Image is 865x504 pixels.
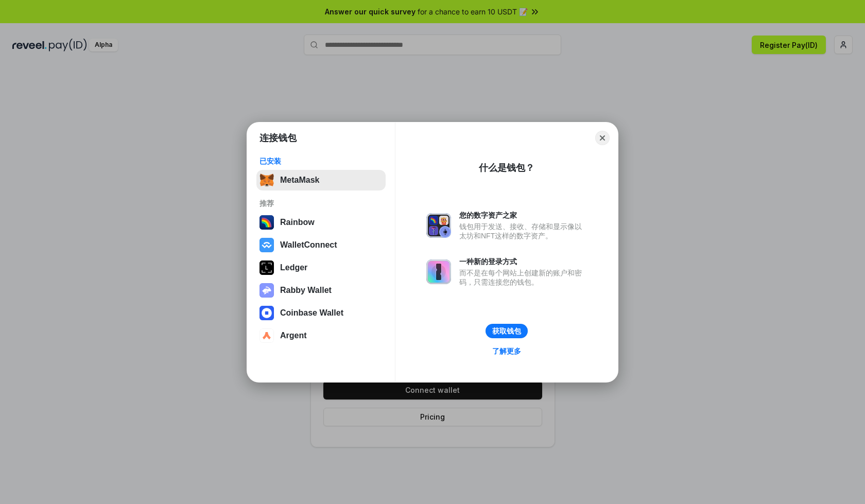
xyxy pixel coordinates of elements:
[492,346,521,356] div: 了解更多
[479,162,534,174] div: 什么是钱包？
[280,263,307,272] div: Ledger
[426,213,451,238] img: svg+xml,%3Csvg%20xmlns%3D%22http%3A%2F%2Fwww.w3.org%2F2000%2Fsvg%22%20fill%3D%22none%22%20viewBox...
[259,157,383,166] div: 已安装
[426,259,451,284] img: svg+xml,%3Csvg%20xmlns%3D%22http%3A%2F%2Fwww.w3.org%2F2000%2Fsvg%22%20fill%3D%22none%22%20viewBox...
[256,257,386,278] button: Ledger
[280,308,343,318] div: Coinbase Wallet
[486,344,527,358] a: 了解更多
[280,286,332,295] div: Rabby Wallet
[459,268,587,287] div: 而不是在每个网站上创建新的账户和密码，只需连接您的钱包。
[256,170,386,190] button: MetaMask
[280,331,307,340] div: Argent
[256,212,386,233] button: Rainbow
[259,199,383,208] div: 推荐
[280,176,319,185] div: MetaMask
[459,211,587,220] div: 您的数字资产之家
[259,283,274,298] img: svg+xml,%3Csvg%20xmlns%3D%22http%3A%2F%2Fwww.w3.org%2F2000%2Fsvg%22%20fill%3D%22none%22%20viewBox...
[259,306,274,320] img: svg+xml,%3Csvg%20width%3D%2228%22%20height%3D%2228%22%20viewBox%3D%220%200%2028%2028%22%20fill%3D...
[492,326,521,336] div: 获取钱包
[256,235,386,255] button: WalletConnect
[459,257,587,266] div: 一种新的登录方式
[259,328,274,343] img: svg+xml,%3Csvg%20width%3D%2228%22%20height%3D%2228%22%20viewBox%3D%220%200%2028%2028%22%20fill%3D...
[259,132,297,144] h1: 连接钱包
[256,280,386,301] button: Rabby Wallet
[486,324,528,338] button: 获取钱包
[259,238,274,252] img: svg+xml,%3Csvg%20width%3D%2228%22%20height%3D%2228%22%20viewBox%3D%220%200%2028%2028%22%20fill%3D...
[259,215,274,230] img: svg+xml,%3Csvg%20width%3D%22120%22%20height%3D%22120%22%20viewBox%3D%220%200%20120%20120%22%20fil...
[280,218,315,227] div: Rainbow
[459,222,587,240] div: 钱包用于发送、接收、存储和显示像以太坊和NFT这样的数字资产。
[595,131,610,145] button: Close
[280,240,337,250] div: WalletConnect
[256,303,386,323] button: Coinbase Wallet
[256,325,386,346] button: Argent
[259,173,274,187] img: svg+xml,%3Csvg%20fill%3D%22none%22%20height%3D%2233%22%20viewBox%3D%220%200%2035%2033%22%20width%...
[259,260,274,275] img: svg+xml,%3Csvg%20xmlns%3D%22http%3A%2F%2Fwww.w3.org%2F2000%2Fsvg%22%20width%3D%2228%22%20height%3...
